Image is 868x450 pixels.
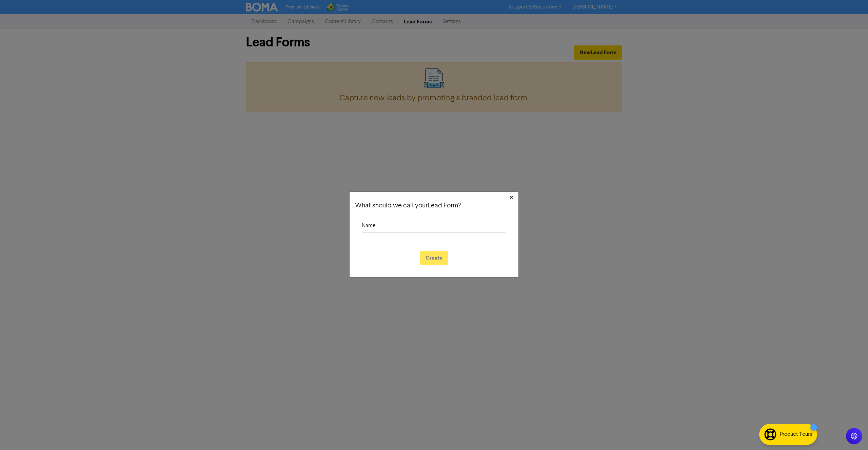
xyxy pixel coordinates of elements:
[834,417,868,450] iframe: Chat Widget
[504,188,518,207] button: Close
[362,222,376,230] label: Name
[510,193,513,203] span: ×
[355,201,461,211] p: What should we call your Lead Form ?
[420,251,448,265] button: Create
